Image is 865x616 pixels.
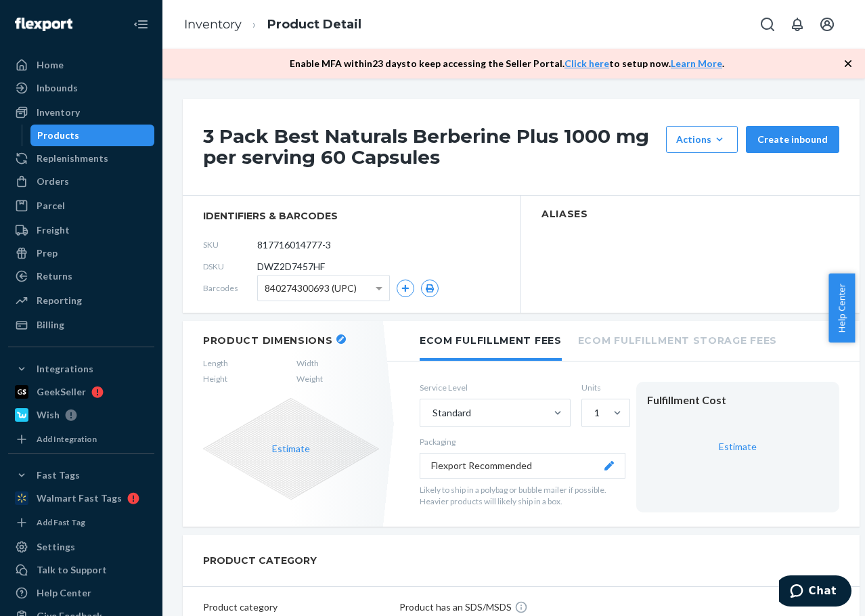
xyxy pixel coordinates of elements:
[37,468,80,482] div: Fast Tags
[8,404,154,426] a: Wish
[203,261,257,272] span: DSKU
[290,57,724,70] p: Enable MFA within 23 days to keep accessing the Seller Portal. to setup now. .
[296,357,323,369] span: Width
[564,58,609,69] a: Click here
[37,318,64,332] div: Billing
[37,563,107,577] div: Talk to Support
[432,406,471,420] div: Standard
[265,277,357,300] span: 840274300693 (UPC)
[8,219,154,241] a: Freight
[173,5,372,45] ol: breadcrumbs
[666,126,738,153] button: Actions
[8,290,154,311] a: Reporting
[203,373,228,384] span: Height
[203,126,659,168] h1: 3 Pack Best Naturals Berberine Plus 1000 mg per serving 60 Capsules
[420,321,562,361] li: Ecom Fulfillment Fees
[8,148,154,169] a: Replenishments
[37,385,86,399] div: GeekSeller
[127,11,154,38] button: Close Navigation
[676,133,728,146] div: Actions
[431,406,432,420] input: Standard
[203,239,257,250] span: SKU
[399,600,512,614] p: Product has an SDS/MSDS
[37,223,70,237] div: Freight
[8,582,154,604] a: Help Center
[541,209,839,219] h2: Aliases
[203,282,257,294] span: Barcodes
[37,586,91,600] div: Help Center
[420,453,625,479] button: Flexport Recommended
[203,548,317,573] h2: PRODUCT CATEGORY
[37,269,72,283] div: Returns
[203,209,500,223] span: identifiers & barcodes
[828,273,855,343] button: Help Center
[593,406,594,420] input: 1
[8,431,154,447] a: Add Integration
[37,491,122,505] div: Walmart Fast Tags
[671,58,722,69] a: Learn More
[814,11,841,38] button: Open account menu
[267,17,361,32] a: Product Detail
[37,199,65,213] div: Parcel
[8,195,154,217] a: Parcel
[420,484,625,507] p: Likely to ship in a polybag or bubble mailer if possible. Heavier products will likely ship in a ...
[37,246,58,260] div: Prep
[296,373,323,384] span: Weight
[184,17,242,32] a: Inventory
[420,382,571,393] label: Service Level
[8,314,154,336] a: Billing
[37,175,69,188] div: Orders
[8,514,154,531] a: Add Fast Tag
[8,464,154,486] button: Fast Tags
[779,575,851,609] iframe: Opens a widget where you can chat to one of our agents
[37,294,82,307] div: Reporting
[37,106,80,119] div: Inventory
[203,357,228,369] span: Length
[8,487,154,509] a: Walmart Fast Tags
[420,436,625,447] p: Packaging
[647,393,828,408] div: Fulfillment Cost
[8,536,154,558] a: Settings
[594,406,600,420] div: 1
[272,442,310,456] button: Estimate
[8,171,154,192] a: Orders
[8,265,154,287] a: Returns
[784,11,811,38] button: Open notifications
[30,125,155,146] a: Products
[37,81,78,95] div: Inbounds
[8,559,154,581] button: Talk to Support
[581,382,625,393] label: Units
[203,334,333,347] h2: Product Dimensions
[37,58,64,72] div: Home
[37,129,79,142] div: Products
[8,242,154,264] a: Prep
[746,126,839,153] button: Create inbound
[719,441,757,452] a: Estimate
[257,260,325,273] span: DWZ2D7457HF
[8,358,154,380] button: Integrations
[37,540,75,554] div: Settings
[8,102,154,123] a: Inventory
[8,54,154,76] a: Home
[37,408,60,422] div: Wish
[754,11,781,38] button: Open Search Box
[37,433,97,445] div: Add Integration
[15,18,72,31] img: Flexport logo
[8,381,154,403] a: GeekSeller
[37,152,108,165] div: Replenishments
[203,600,372,614] p: Product category
[8,77,154,99] a: Inbounds
[37,362,93,376] div: Integrations
[37,516,85,528] div: Add Fast Tag
[578,321,777,358] li: Ecom Fulfillment Storage Fees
